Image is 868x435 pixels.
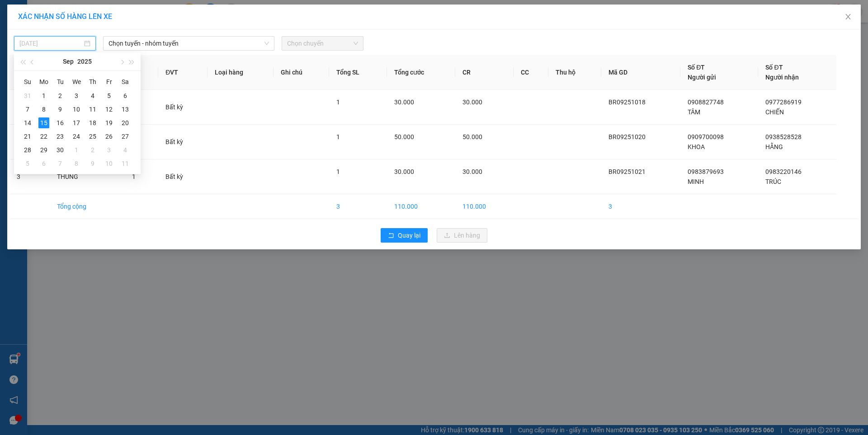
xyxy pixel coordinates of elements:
div: 28 [22,145,33,155]
span: Người gửi [688,74,716,81]
span: 1 [336,168,340,175]
span: BR09251018 [609,98,646,106]
button: uploadLên hàng [437,228,487,243]
div: 12 [104,104,114,115]
div: 1 [38,90,49,101]
li: VP 93 NTB Q1 [62,38,120,48]
span: 0983879693 [688,168,724,175]
span: 50.000 [394,133,414,140]
span: environment [62,50,69,56]
div: 11 [120,158,131,169]
div: 17 [71,117,82,128]
td: 2025-10-03 [101,143,117,157]
button: Close [835,5,861,30]
th: SL [125,55,158,90]
th: Thu hộ [548,55,601,90]
span: 0908827748 [688,98,724,106]
td: 2025-09-10 [68,103,85,116]
button: rollbackQuay lại [381,228,428,243]
div: 2 [87,145,98,155]
td: 3 [601,194,680,219]
div: 27 [120,131,131,142]
span: 0983220146 [765,168,802,175]
td: Bất kỳ [158,90,208,125]
img: logo.jpg [5,5,36,36]
div: 5 [104,90,114,101]
div: 6 [120,90,131,101]
div: 18 [87,117,98,128]
td: 2025-09-13 [117,103,133,116]
th: CC [514,55,548,90]
td: 1 [9,90,50,125]
span: CHIẾN [765,108,784,116]
td: 2025-08-31 [19,89,36,103]
div: 21 [22,131,33,142]
div: 30 [55,145,66,155]
td: 2025-09-09 [52,103,68,116]
div: 24 [71,131,82,142]
span: 0977286919 [765,98,802,106]
td: 2025-10-05 [19,157,36,170]
span: 30.000 [462,168,482,175]
td: 2025-09-07 [19,103,36,116]
td: 2025-09-06 [117,89,133,103]
td: 2025-09-02 [52,89,68,103]
li: VP Hàng Bà Rịa [5,38,62,48]
th: Loại hàng [208,55,274,90]
td: 110.000 [455,194,514,219]
th: CR [455,55,514,90]
span: 30.000 [394,98,414,106]
b: QL51, PPhước Trung, TPBà Rịa [5,50,53,67]
span: MINH [688,178,704,185]
td: THÙNG [50,159,125,194]
div: 1 [71,145,82,155]
div: 8 [38,104,49,115]
td: 2025-09-11 [85,103,101,116]
span: 30.000 [462,98,482,106]
td: Bất kỳ [158,159,208,194]
span: Quay lại [398,230,420,240]
td: 2025-10-10 [101,157,117,170]
td: 2025-09-23 [52,130,68,143]
span: 1 [336,133,340,140]
b: 93 Nguyễn Thái Bình, [GEOGRAPHIC_DATA] [62,50,118,87]
div: 2 [55,90,66,101]
div: 23 [55,131,66,142]
div: 9 [55,104,66,115]
td: 2025-10-07 [52,157,68,170]
div: 10 [104,158,114,169]
button: Sep [63,52,74,70]
th: Tổng cước [387,55,455,90]
td: 2025-09-01 [36,89,52,103]
span: KHOA [688,143,705,150]
span: 30.000 [394,168,414,175]
td: 2025-09-12 [101,103,117,116]
span: 0909700098 [688,133,724,140]
th: Sa [117,75,133,89]
div: 3 [104,145,114,155]
div: 26 [104,131,114,142]
div: 6 [38,158,49,169]
th: Fr [101,75,117,89]
th: We [68,75,85,89]
td: 2025-09-03 [68,89,85,103]
div: 7 [22,104,33,115]
th: Tu [52,75,68,89]
td: 2025-10-09 [85,157,101,170]
th: Tổng SL [329,55,387,90]
td: Bất kỳ [158,125,208,159]
div: 25 [87,131,98,142]
td: 2025-09-25 [85,130,101,143]
span: BR09251021 [609,168,646,175]
div: 19 [104,117,114,128]
div: 11 [87,104,98,115]
div: 10 [71,104,82,115]
td: 2025-09-28 [19,143,36,157]
td: 2025-09-14 [19,116,36,130]
span: 0938528528 [765,133,802,140]
td: 2025-09-22 [36,130,52,143]
span: 50.000 [462,133,482,140]
th: Su [19,75,36,89]
td: Tổng cộng [50,194,125,219]
th: Ghi chú [274,55,329,90]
